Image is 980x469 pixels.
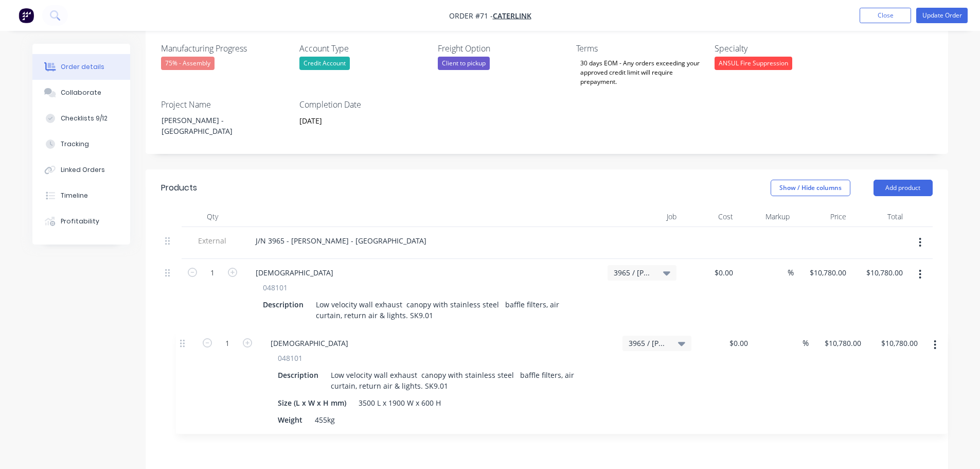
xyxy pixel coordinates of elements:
[61,165,105,175] div: Linked Orders
[771,180,850,196] button: Show / Hide columns
[182,206,243,227] div: Qty
[788,267,794,279] span: %
[860,8,911,23] button: Close
[161,98,290,111] label: Project Name
[292,113,420,129] input: Enter date
[61,217,99,226] div: Profitability
[32,209,130,234] button: Profitability
[299,57,350,70] div: Credit Account
[259,325,335,340] div: Size (L x W x H mm)
[32,54,130,80] button: Order details
[186,235,239,246] span: External
[32,80,130,106] button: Collaborate
[61,88,101,97] div: Collaborate
[715,42,843,55] label: Specialty
[153,113,282,138] div: [PERSON_NAME] - [GEOGRAPHIC_DATA]
[438,57,490,70] div: Client to pickup
[299,98,428,111] label: Completion Date
[259,297,308,312] div: Description
[874,180,933,196] button: Add product
[299,42,428,55] label: Account Type
[296,342,324,357] div: 455kg
[32,131,130,157] button: Tracking
[438,42,566,55] label: Freight Option
[340,325,430,340] div: 3500 L x 1900 W x 600 H
[247,265,342,280] div: [DEMOGRAPHIC_DATA]
[161,182,197,194] div: Products
[19,8,34,23] img: Factory
[263,282,288,293] span: 048101
[61,62,104,72] div: Order details
[681,206,737,227] div: Cost
[493,11,531,21] a: Caterlink
[576,42,705,55] label: Terms
[794,206,850,227] div: Price
[850,206,907,227] div: Total
[259,342,292,357] div: Weight
[247,233,435,248] div: J/N 3965 - [PERSON_NAME] - [GEOGRAPHIC_DATA]
[61,114,108,123] div: Checklists 9/12
[614,267,653,278] span: 3965 / [PERSON_NAME] [GEOGRAPHIC_DATA]
[312,297,584,323] div: Low velocity wall exhaust canopy with stainless steel baffle filters, air curtain, return air & l...
[161,57,215,70] div: 75% - Assembly
[715,57,792,70] div: ANSUL Fire Suppression
[916,8,968,23] button: Update Order
[32,106,130,131] button: Checklists 9/12
[32,183,130,209] button: Timeline
[576,57,705,89] div: 30 days EOM - Any orders exceeding your approved credit limit will require prepayment.
[603,206,681,227] div: Job
[61,191,88,200] div: Timeline
[32,157,130,183] button: Linked Orders
[737,206,794,227] div: Markup
[61,140,89,149] div: Tracking
[161,42,290,55] label: Manufacturing Progress
[449,11,493,21] span: Order #71 -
